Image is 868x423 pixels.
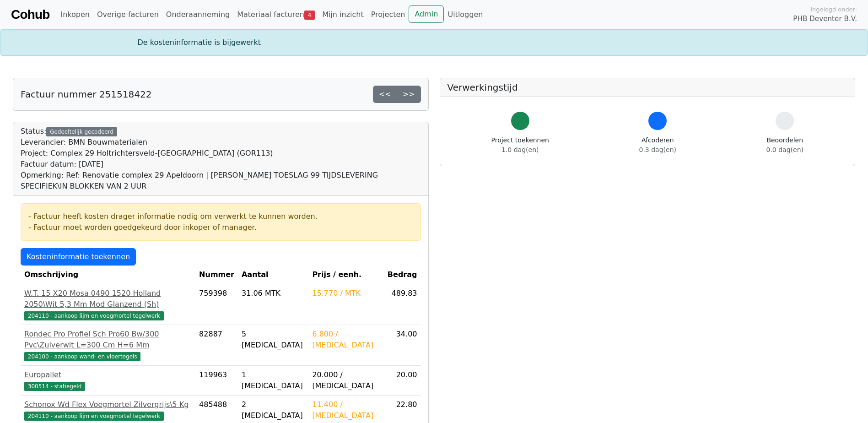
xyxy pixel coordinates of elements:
span: 300514 - statiegeld [24,382,85,391]
span: 1.0 dag(en) [501,146,539,153]
a: Overige facturen [93,5,162,24]
th: Bedrag [383,266,421,284]
span: 0.0 dag(en) [766,146,803,153]
a: >> [397,86,421,103]
div: Leverancier: BMN Bouwmaterialen [21,137,421,148]
h5: Factuur nummer 251518422 [21,89,151,100]
div: 15.770 / MTK [312,288,379,299]
span: 204100 - aankoop wand- en vloertegels [24,352,140,361]
div: 31.06 MTK [242,288,305,299]
div: De kosteninformatie is bijgewerkt [132,37,736,48]
a: Uitloggen [444,5,486,24]
div: W.T. 15 X20 Mosa 0490 1520 Holland 2050\Wit 5,3 Mm Mod Glanzend (Sh) [24,288,192,310]
a: Kosteninformatie toekennen [21,248,136,266]
th: Nummer [195,266,238,284]
div: Beoordelen [766,136,803,155]
div: 5 [MEDICAL_DATA] [242,329,305,351]
div: Europallet [24,369,192,380]
div: 6.800 / [MEDICAL_DATA] [312,329,379,351]
div: Opmerking: Ref: Renovatie complex 29 Apeldoorn | [PERSON_NAME] TOESLAG 99 TIJDSLEVERING SPECIFIEK... [21,170,421,192]
div: 1 [MEDICAL_DATA] [242,369,305,391]
a: Onderaanneming [162,5,233,24]
th: Aantal [238,266,308,284]
a: Materiaal facturen4 [233,5,318,24]
div: - Factuur heeft kosten drager informatie nodig om verwerkt te kunnen worden. [28,211,413,222]
a: << [373,86,397,103]
div: Factuur datum: [DATE] [21,159,421,170]
div: Project toekennen [491,136,549,155]
td: 489.83 [383,284,421,325]
div: Project: Complex 29 Holtrichtersveld-[GEOGRAPHIC_DATA] (GOR113) [21,148,421,159]
div: Afcoderen [639,136,676,155]
div: 20.000 / [MEDICAL_DATA] [312,369,379,391]
div: 11.400 / [MEDICAL_DATA] [312,399,379,421]
a: Inkopen [57,5,93,24]
span: 0.3 dag(en) [639,146,676,153]
a: Projecten [367,5,409,24]
a: W.T. 15 X20 Mosa 0490 1520 Holland 2050\Wit 5,3 Mm Mod Glanzend (Sh)204110 - aankoop lijm en voeg... [24,288,192,321]
div: 2 [MEDICAL_DATA] [242,399,305,421]
td: 34.00 [383,325,421,366]
div: - Factuur moet worden goedgekeurd door inkoper of manager. [28,222,413,233]
span: Ingelogd onder: [810,5,857,14]
div: Status: [21,126,421,192]
td: 759398 [195,284,238,325]
a: Mijn inzicht [318,5,367,24]
td: 119963 [195,366,238,396]
a: Admin [409,5,444,23]
th: Omschrijving [21,266,195,284]
span: PHB Deventer B.V. [793,14,857,24]
a: Europallet300514 - statiegeld [24,369,192,391]
div: Gedeeltelijk gecodeerd [46,127,117,136]
span: 4 [304,11,315,20]
a: Schonox Wd Flex Voegmortel Zilvergrijs\5 Kg204110 - aankoop lijm en voegmortel tegelwerk [24,399,192,421]
span: 204110 - aankoop lijm en voegmortel tegelwerk [24,412,164,421]
h5: Verwerkingstijd [447,82,848,93]
td: 20.00 [383,366,421,396]
th: Prijs / eenh. [308,266,383,284]
td: 82887 [195,325,238,366]
span: 204110 - aankoop lijm en voegmortel tegelwerk [24,311,164,320]
div: Rondec Pro Profiel Sch Pro60 Bw/300 Pvc\Zuiverwit L=300 Cm H=6 Mm [24,329,192,351]
a: Cohub [11,4,49,26]
a: Rondec Pro Profiel Sch Pro60 Bw/300 Pvc\Zuiverwit L=300 Cm H=6 Mm204100 - aankoop wand- en vloert... [24,329,192,362]
div: Schonox Wd Flex Voegmortel Zilvergrijs\5 Kg [24,399,192,410]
